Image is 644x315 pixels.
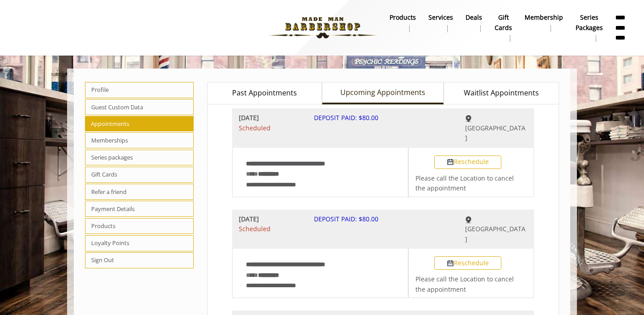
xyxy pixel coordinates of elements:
[85,82,194,98] span: Profile
[85,99,194,115] span: Guest Custom Data
[428,13,453,22] b: Services
[239,113,301,123] b: [DATE]
[465,216,472,223] img: Chelsea 15th Street
[261,3,384,52] img: Made Man Barbershop logo
[314,113,378,122] span: DEPOSIT PAID: $80.00
[85,201,194,217] span: Payment Details
[85,184,194,200] span: Refer a friend
[434,155,501,169] button: Reschedule
[415,275,514,293] span: Please call the Location to cancel the appointment
[85,132,194,148] span: Memberships
[85,116,194,131] span: Appointments
[314,215,378,223] span: DEPOSIT PAID: $80.00
[239,123,301,133] span: Scheduled
[340,87,425,99] span: Upcoming Appointments
[85,252,194,268] span: Sign Out
[422,11,459,35] a: ServicesServices
[525,13,563,22] b: Membership
[232,87,297,99] span: Past Appointments
[466,13,482,22] b: Deals
[239,214,301,224] b: [DATE]
[85,218,194,234] span: Products
[488,11,518,44] a: Gift cardsgift cards
[465,224,525,243] span: [GEOGRAPHIC_DATA]
[390,13,416,22] b: products
[447,159,454,166] img: Reschedule
[576,13,603,33] b: Series packages
[518,11,569,35] a: MembershipMembership
[447,260,454,267] img: Reschedule
[383,11,422,35] a: Productsproducts
[495,13,512,33] b: gift cards
[465,124,525,142] span: [GEOGRAPHIC_DATA]
[459,11,488,35] a: DealsDeals
[415,174,514,192] span: Please call the Location to cancel the appointment
[85,167,194,183] span: Gift Cards
[85,150,194,166] span: Series packages
[569,11,609,44] a: Series packagesSeries packages
[465,115,472,122] img: Chelsea 15th Street
[239,224,301,234] span: Scheduled
[464,87,539,99] span: Waitlist Appointments
[85,235,194,251] span: Loyalty Points
[434,256,501,270] button: Reschedule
